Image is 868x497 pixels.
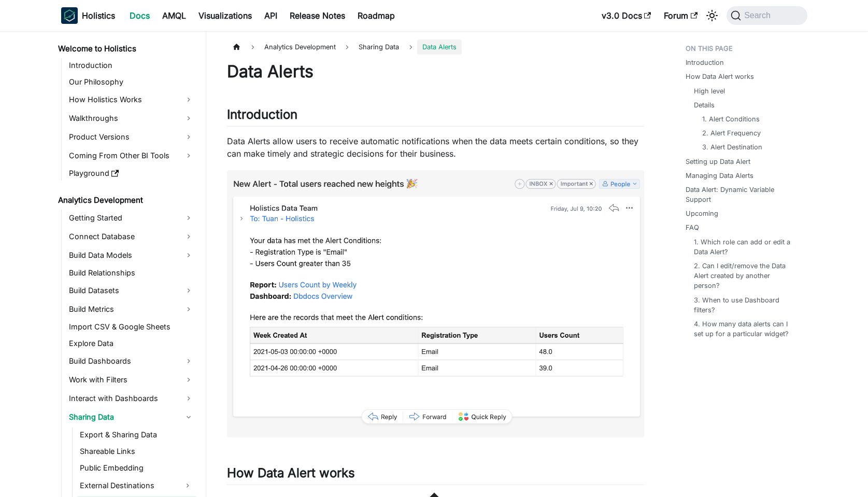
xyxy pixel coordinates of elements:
[55,42,197,56] a: Welcome to Holistics
[686,185,801,204] a: Data Alert: Dynamic Variable Support
[694,261,797,291] a: 2. Can I edit/remove the Data Alert created by another person?
[77,444,197,459] a: Shareable Links
[686,58,724,67] a: Introduction
[66,210,197,226] a: Getting Started
[702,114,760,124] a: 1. Alert Conditions
[694,237,797,257] a: 1. Which role can add or edit a Data Alert?
[694,319,797,339] a: 4. How many data alerts can I set up for a particular widget?
[702,128,761,138] a: 2. Alert Frequency
[77,477,178,494] a: External Destinations
[51,31,206,497] nav: Docs sidebar
[227,170,644,437] img: Example of an email alert
[192,7,258,24] a: Visualizations
[704,7,720,24] button: Switch between dark and light mode (currently system mode)
[595,7,658,24] a: v3.0 Docs
[259,39,341,54] span: Analytics Development
[283,7,351,24] a: Release Notes
[178,477,197,494] button: Expand sidebar category 'External Destinations'
[66,247,197,264] a: Build Data Models
[77,461,197,475] a: Public Embedding
[227,135,644,160] p: Data Alerts allow users to receive automatic notifications when the data meets certain conditions...
[66,353,197,369] a: Build Dashboards
[417,39,462,54] span: Data Alerts
[66,320,197,334] a: Import CSV & Google Sheets
[741,11,777,20] span: Search
[66,166,197,181] a: Playground
[658,7,704,24] a: Forum
[156,7,192,24] a: AMQL
[77,427,197,442] a: Export & Sharing Data
[82,9,115,22] b: Holistics
[66,110,197,127] a: Walkthroughs
[686,209,718,218] a: Upcoming
[258,7,283,24] a: API
[353,39,404,54] span: Sharing Data
[66,266,197,280] a: Build Relationships
[66,58,197,73] a: Introduction
[227,465,644,485] h2: How Data Alert works
[694,100,715,110] a: Details
[227,39,644,54] nav: Breadcrumbs
[227,107,644,127] h2: Introduction
[686,223,699,232] a: FAQ
[66,75,197,89] a: Our Philosophy
[66,228,197,245] a: Connect Database
[727,6,807,25] button: Search (Command+K)
[66,282,197,299] a: Build Datasets
[66,147,197,164] a: Coming From Other BI Tools
[702,142,762,152] a: 3. Alert Destination
[227,61,644,82] h1: Data Alerts
[686,72,754,81] a: How Data Alert works
[61,7,115,24] a: HolisticsHolisticsHolistics
[66,409,197,425] a: Sharing Data
[123,7,156,24] a: Docs
[694,86,725,96] a: High level
[694,295,797,315] a: 3. When to use Dashboard filters?
[66,390,197,407] a: Interact with Dashboards
[686,171,753,181] a: Managing Data Alerts
[686,157,750,167] a: Setting up Data Alert
[66,336,197,351] a: Explore Data
[61,7,78,24] img: Holistics
[66,129,197,145] a: Product Versions
[66,91,197,108] a: How Holistics Works
[66,371,197,388] a: Work with Filters
[55,193,197,208] a: Analytics Development
[227,39,247,54] a: Home page
[351,7,401,24] a: Roadmap
[66,301,197,317] a: Build Metrics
